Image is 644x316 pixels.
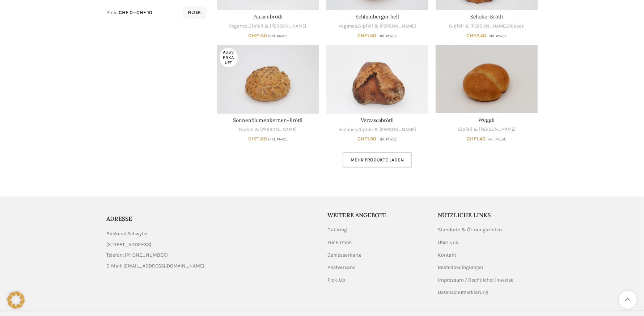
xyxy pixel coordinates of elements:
a: Gipfeli & [PERSON_NAME] [239,126,297,133]
a: Mehr Produkte laden [343,152,412,168]
small: inkl. MwSt. [268,137,288,142]
span: CHF 0 [119,9,133,16]
a: Bestellbedingungen [438,264,484,271]
a: List item link [106,251,317,259]
a: Sonnenblumenkernen-Brötli [217,45,319,113]
span: CHF [248,136,258,142]
a: Gipfeli & [PERSON_NAME] [449,23,507,30]
span: CHF [248,33,258,39]
span: ADRESSE [106,215,132,222]
a: Catering [327,226,348,233]
span: Ausverkauft [220,48,238,67]
a: Postversand [327,264,356,271]
a: List item link [106,262,317,270]
bdi: 1.50 [357,33,376,39]
a: Verzascabrötli [361,117,394,123]
a: Weggli [478,117,495,123]
small: inkl. MwSt. [487,137,506,142]
div: , [326,23,428,30]
button: Filter [183,6,206,19]
a: Über Uns [438,239,459,246]
bdi: 1.60 [248,136,267,142]
span: [STREET_ADDRESS] [106,241,151,249]
a: Veganes [229,23,248,30]
a: Schlumberger hell [356,13,399,20]
bdi: 1.90 [357,136,376,142]
a: Weggli [436,45,538,113]
a: Veganes [339,23,357,30]
div: , [326,126,428,133]
span: CHF [466,33,476,39]
a: Scroll to top button [619,291,637,309]
a: Gipfeli & [PERSON_NAME] [358,126,416,133]
small: inkl. MwSt. [377,137,397,142]
a: Gipfeli & [PERSON_NAME] [358,23,416,30]
div: Preis: — [106,9,152,16]
a: Süsses [508,23,524,30]
span: CHF [467,136,476,142]
small: inkl. MwSt. [268,34,288,38]
a: Impressum / Rechtliche Hinweise [438,277,514,284]
span: CHF [357,33,367,39]
a: Pausenbrötli [253,13,283,20]
a: Gipfeli & [PERSON_NAME] [249,23,307,30]
a: Standorte & Öffnungszeiten [438,226,503,233]
div: , [436,23,538,30]
bdi: 1.50 [248,33,267,39]
bdi: 1.40 [467,136,486,142]
a: Schoko-Brötli [470,13,503,20]
div: , [217,23,319,30]
a: Geniesserkarte [327,252,362,259]
bdi: 2.40 [466,33,486,39]
a: Veganes [339,126,357,133]
span: CHF [357,136,367,142]
span: Mehr Produkte laden [351,157,404,163]
span: CHF 10 [136,9,152,16]
h5: Weitere Angebote [327,211,427,219]
a: Sonnenblumenkernen-Brötli [233,117,303,123]
a: Kontakt [438,252,457,259]
a: Pick-Up [327,277,346,284]
h5: Nützliche Links [438,211,538,219]
a: Für Firmen [327,239,352,246]
a: Verzascabrötli [326,45,428,113]
a: Datenschutzerklärung [438,289,490,296]
span: Bäckerei Schwyter [106,230,148,238]
small: inkl. MwSt. [377,34,397,38]
small: inkl. MwSt. [487,34,507,38]
a: Gipfeli & [PERSON_NAME] [458,126,516,133]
